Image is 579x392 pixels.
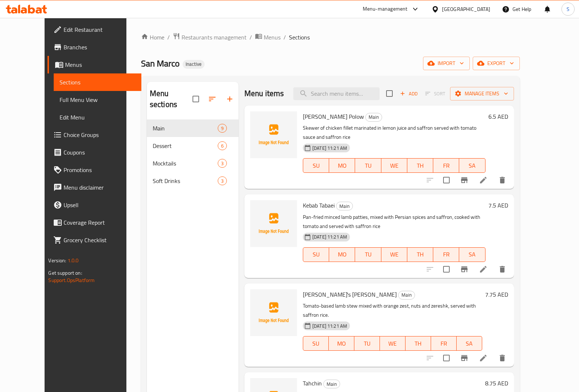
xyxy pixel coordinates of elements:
div: Main [398,291,415,300]
div: Menu-management [363,5,408,14]
span: Sections [60,78,136,87]
span: Main [336,202,353,210]
h6: 6.5 AED [488,111,508,122]
span: Coupons [64,148,136,157]
button: TH [405,336,431,351]
div: Soft Drinks3 [147,172,239,190]
span: WE [383,338,403,349]
div: [GEOGRAPHIC_DATA] [442,5,490,13]
span: Select to update [439,350,454,366]
button: TU [355,158,381,173]
div: items [218,159,227,168]
span: [PERSON_NAME] Polow [303,111,364,122]
span: FR [436,249,456,260]
a: Menus [255,33,281,42]
li: / [249,33,252,42]
img: Kebab Tabaei [250,200,297,247]
a: Home [141,33,164,42]
button: Branch-specific-item [456,349,473,367]
button: TU [355,247,381,262]
span: Soft Drinks [153,176,218,185]
h2: Menu sections [150,88,193,110]
span: [PERSON_NAME]'s [PERSON_NAME] [303,289,397,300]
span: Inactive [183,61,205,67]
span: WE [384,249,404,260]
button: WE [381,247,407,262]
span: San Marco [141,55,180,72]
button: SA [459,247,485,262]
button: delete [494,260,511,278]
span: TU [357,338,377,349]
a: Sections [54,73,141,91]
span: Menu disclaimer [64,183,136,192]
p: Tomato-based lamb stew mixed with orange zest, nuts and zereshk, served with saffron rice. [303,301,482,320]
span: MO [332,249,352,260]
div: Mocktails [153,159,218,168]
a: Promotions [47,161,141,179]
a: Upsell [47,196,141,214]
a: Branches [47,38,141,56]
span: [DATE] 11:21 AM [309,145,350,152]
nav: breadcrumb [141,33,520,42]
span: Manage items [456,89,508,98]
span: Main [399,291,415,299]
span: Promotions [64,165,136,174]
h6: 8.75 AED [485,378,508,388]
div: items [218,124,227,133]
span: Main [153,124,218,133]
button: TH [407,247,433,262]
button: Add [397,88,420,99]
div: Mocktails3 [147,155,239,172]
span: Coverage Report [64,218,136,227]
span: Branches [64,43,136,52]
div: Main [365,113,382,122]
span: 9 [218,125,226,132]
button: FR [433,247,459,262]
button: delete [494,171,511,189]
span: Get support on: [48,268,82,278]
a: Support.OpsPlatform [48,275,95,285]
span: MO [332,338,351,349]
nav: Menu sections [147,117,239,193]
span: [DATE] 11:21 AM [309,233,350,240]
span: Add item [397,88,420,99]
span: Edit Restaurant [64,25,136,34]
span: Sort sections [203,90,221,108]
img: Jojeh Zereshk Polow [250,111,297,158]
span: Menus [65,60,136,69]
span: S [567,5,570,13]
span: FR [434,338,454,349]
button: SU [303,247,329,262]
a: Edit menu item [479,354,488,362]
button: SU [303,158,329,173]
span: Add [399,90,419,98]
span: TH [410,249,430,260]
span: TH [408,338,428,349]
span: export [479,59,514,68]
div: Inactive [183,60,205,69]
span: TU [358,249,378,260]
a: Edit Restaurant [47,21,141,38]
span: Restaurants management [182,33,247,42]
button: WE [380,336,405,351]
button: SA [457,336,482,351]
div: Main [323,380,340,388]
h2: Menu items [244,88,284,99]
li: / [283,33,286,42]
span: Select to update [439,262,454,277]
span: 1.0.0 [68,256,79,265]
a: Coverage Report [47,214,141,231]
span: SA [462,249,482,260]
span: Grocery Checklist [64,236,136,244]
span: SA [460,338,479,349]
button: Add section [221,90,239,108]
span: MO [332,160,352,171]
button: MO [329,247,355,262]
div: items [218,141,227,150]
span: TH [410,160,430,171]
span: import [429,59,464,68]
span: Menus [264,33,281,42]
a: Restaurants management [173,33,247,42]
span: [DATE] 11:21 AM [309,323,350,330]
